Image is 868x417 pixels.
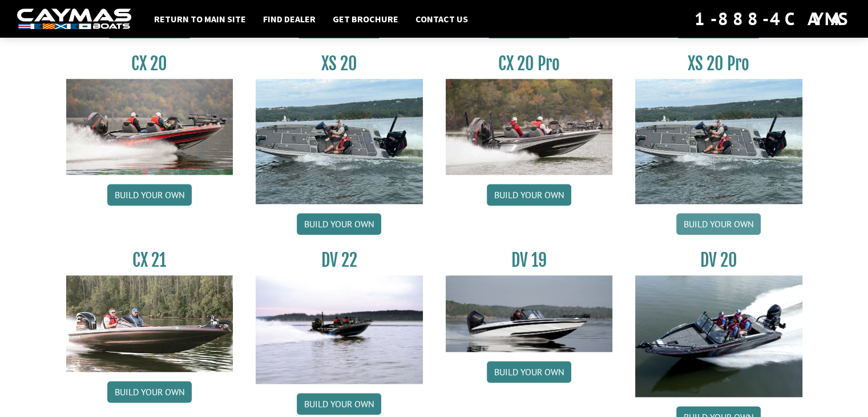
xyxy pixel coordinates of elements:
[107,381,192,403] a: Build your own
[446,250,613,271] h3: DV 19
[635,275,802,397] img: DV_20_from_website_for_caymas_connect.png
[410,11,474,26] a: Contact Us
[487,184,571,206] a: Build your own
[257,11,321,26] a: Find Dealer
[66,53,233,74] h3: CX 20
[487,361,571,383] a: Build your own
[446,79,613,175] img: CX-20Pro_thumbnail.jpg
[256,275,423,384] img: DV22_original_motor_cropped_for_caymas_connect.jpg
[327,11,404,26] a: Get Brochure
[297,393,381,415] a: Build your own
[635,250,802,271] h3: DV 20
[66,275,233,371] img: CX21_thumb.jpg
[695,6,851,31] div: 1-888-4CAYMAS
[256,53,423,74] h3: XS 20
[297,213,381,235] a: Build your own
[107,184,192,206] a: Build your own
[676,213,761,235] a: Build your own
[635,79,802,204] img: XS_20_resized.jpg
[66,79,233,175] img: CX-20_thumbnail.jpg
[17,9,131,30] img: white-logo-c9c8dbefe5ff5ceceb0f0178aa75bf4bb51f6bca0971e226c86eb53dfe498488.png
[256,250,423,271] h3: DV 22
[635,53,802,74] h3: XS 20 Pro
[446,53,613,74] h3: CX 20 Pro
[148,11,252,26] a: Return to main site
[66,250,233,271] h3: CX 21
[446,275,613,352] img: dv-19-ban_from_website_for_caymas_connect.png
[256,79,423,204] img: XS_20_resized.jpg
